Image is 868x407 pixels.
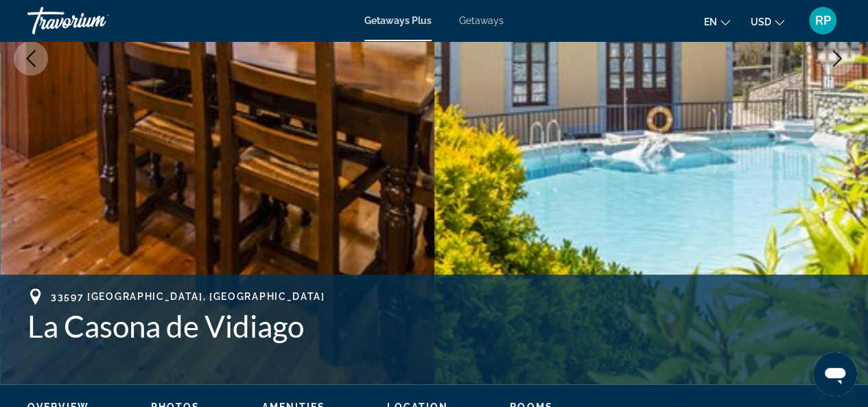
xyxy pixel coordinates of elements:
button: Next image [820,41,854,75]
iframe: Button to launch messaging window [813,352,857,396]
button: Change currency [751,12,784,32]
a: Getaways Plus [364,15,432,26]
a: Travorium [27,3,165,38]
span: RP [815,14,831,27]
span: USD [751,16,771,27]
button: Previous image [14,41,48,75]
button: User Menu [805,6,841,35]
span: en [704,16,717,27]
a: Getaways [459,15,504,26]
button: Change language [704,12,730,32]
span: 33597 [GEOGRAPHIC_DATA], [GEOGRAPHIC_DATA] [51,291,325,302]
h1: La Casona de Vidiago [27,308,841,344]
